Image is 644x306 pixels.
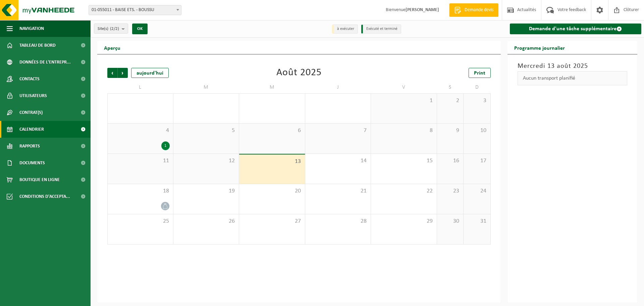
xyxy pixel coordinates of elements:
span: Demande devis [463,7,495,13]
span: Suivant [118,68,128,78]
span: Calendrier [19,121,44,138]
span: Documents [19,155,45,171]
span: 1 [374,97,433,104]
span: 12 [177,157,236,165]
a: Print [469,68,491,78]
div: Août 2025 [276,68,322,78]
span: 30 [440,218,460,225]
span: 6 [243,127,302,134]
td: L [107,81,173,93]
span: 5 [177,127,236,134]
span: 11 [111,157,170,165]
span: 01-055011 - BAISE ETS. - BOUSSU [89,5,181,15]
span: Contacts [19,71,40,87]
span: 23 [440,187,460,195]
h3: Mercredi 13 août 2025 [518,61,628,71]
h2: Programme journalier [507,41,572,54]
li: à exécuter [332,25,358,34]
strong: [PERSON_NAME] [406,7,439,12]
span: 27 [243,218,302,225]
span: 2 [440,97,460,104]
span: 14 [309,157,368,165]
h2: Aperçu [97,41,127,54]
li: Exécuté et terminé [361,25,401,34]
span: 8 [374,127,433,134]
span: 20 [243,187,302,195]
div: aujourd'hui [131,68,169,78]
td: M [173,81,239,93]
span: 15 [374,157,433,165]
span: 7 [309,127,368,134]
span: Conditions d'accepta... [19,188,70,205]
span: 4 [111,127,170,134]
span: 13 [243,158,302,165]
span: 31 [467,218,487,225]
td: S [437,81,464,93]
div: 1 [161,141,170,150]
span: Site(s) [98,24,119,34]
span: 28 [309,218,368,225]
span: 16 [440,157,460,165]
count: (2/2) [110,27,119,31]
span: Rapports [19,138,40,155]
button: OK [132,24,148,34]
span: 25 [111,218,170,225]
span: 24 [467,187,487,195]
div: Aucun transport planifié [518,71,628,85]
span: 29 [374,218,433,225]
td: V [371,81,437,93]
span: Print [474,71,485,76]
span: 01-055011 - BAISE ETS. - BOUSSU [89,5,181,15]
span: Navigation [19,20,44,37]
span: 17 [467,157,487,165]
a: Demande devis [449,3,498,17]
span: 10 [467,127,487,134]
span: 18 [111,187,170,195]
span: Données de l'entrepr... [19,54,71,71]
td: J [305,81,371,93]
span: 3 [467,97,487,104]
span: 22 [374,187,433,195]
button: Site(s)(2/2) [94,24,128,34]
span: 21 [309,187,368,195]
span: Boutique en ligne [19,171,60,188]
span: 26 [177,218,236,225]
span: Précédent [107,68,117,78]
span: Tableau de bord [19,37,56,54]
span: Contrat(s) [19,104,43,121]
td: M [239,81,305,93]
span: 9 [440,127,460,134]
td: D [464,81,490,93]
a: Demande d'une tâche supplémentaire [510,24,642,34]
span: 19 [177,187,236,195]
span: Utilisateurs [19,87,47,104]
